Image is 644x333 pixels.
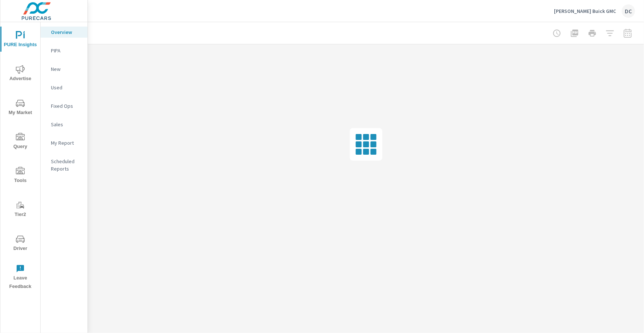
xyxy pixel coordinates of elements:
span: Tier2 [3,201,38,219]
span: Advertise [3,65,38,83]
div: Sales [41,119,87,130]
div: DC [622,4,635,18]
p: PIPA [51,47,82,54]
span: Driver [3,235,38,253]
div: Fixed Ops [41,100,87,111]
div: New [41,63,87,75]
span: Query [3,133,38,151]
p: Overview [51,28,82,36]
div: nav menu [0,22,40,294]
span: Tools [3,167,38,185]
p: Fixed Ops [51,102,82,110]
div: PIPA [41,45,87,56]
p: Sales [51,121,82,128]
div: My Report [41,137,87,148]
p: Used [51,84,82,91]
p: New [51,65,82,73]
p: My Report [51,139,82,147]
div: Overview [41,27,87,38]
p: Scheduled Reports [51,158,82,172]
div: Scheduled Reports [41,156,87,174]
span: Leave Feedback [3,264,38,291]
p: [PERSON_NAME] Buick GMC [554,8,616,14]
span: My Market [3,99,38,117]
div: Used [41,82,87,93]
span: PURE Insights [3,31,38,49]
